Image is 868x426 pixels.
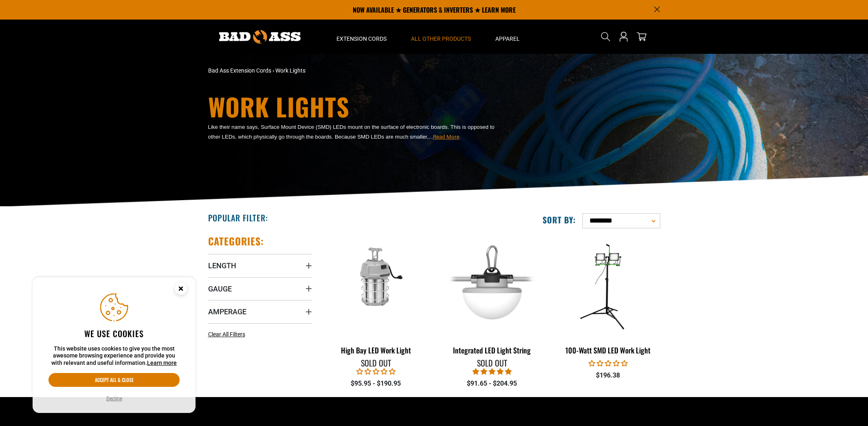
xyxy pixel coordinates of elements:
[324,359,428,367] div: Sold Out
[208,330,248,339] a: Clear All Filters
[556,371,660,380] div: $196.38
[208,307,246,316] span: Amperage
[440,347,544,354] div: Integrated LED Light String
[495,35,520,42] span: Apparel
[433,134,459,140] span: Read More
[543,214,576,225] label: Sort by:
[208,261,236,270] span: Length
[208,300,312,323] summary: Amperage
[399,20,483,54] summary: All Other Products
[324,379,428,388] div: $95.95 - $190.95
[275,67,305,74] span: Work Lights
[104,395,125,403] button: Decline
[599,30,612,43] summary: Search
[324,347,428,354] div: High Bay LED Work Light
[208,277,312,300] summary: Gauge
[208,254,312,277] summary: Length
[208,66,505,75] nav: breadcrumbs
[208,331,245,338] span: Clear All Filters
[48,373,180,387] button: Accept all & close
[48,328,180,339] h2: We use cookies
[324,235,428,359] a: 100w | 13k High Bay LED Work Light
[208,94,505,119] h1: Work Lights
[208,235,264,247] h2: Categories:
[48,345,180,367] p: This website uses cookies to give you the most awesome browsing experience and provide you with r...
[33,277,196,413] aside: Cookie Consent
[208,284,232,294] span: Gauge
[556,235,660,359] a: features 100-Watt SMD LED Work Light
[147,360,177,366] a: Learn more
[325,239,427,333] img: 100w | 13k
[219,30,301,44] img: Bad Ass Extension Cords
[324,20,399,54] summary: Extension Cords
[440,235,544,359] a: Integrated LED Light String Integrated LED Light String
[411,35,471,42] span: All Other Products
[208,212,268,223] h2: Popular Filter:
[440,359,544,367] div: Sold Out
[472,368,512,375] span: 5.00 stars
[589,360,628,367] span: 0.00 stars
[483,20,532,54] summary: Apparel
[356,368,396,375] span: 0.00 stars
[336,35,387,42] span: Extension Cords
[208,67,271,74] a: Bad Ass Extension Cords
[556,347,660,354] div: 100-Watt SMD LED Work Light
[208,124,495,140] span: Like their name says, Surface Mount Device (SMD) LEDs mount on the surface of electronic boards. ...
[440,379,544,388] div: $91.65 - $204.95
[557,239,659,333] img: features
[441,239,543,333] img: Integrated LED Light String
[272,67,274,74] span: ›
